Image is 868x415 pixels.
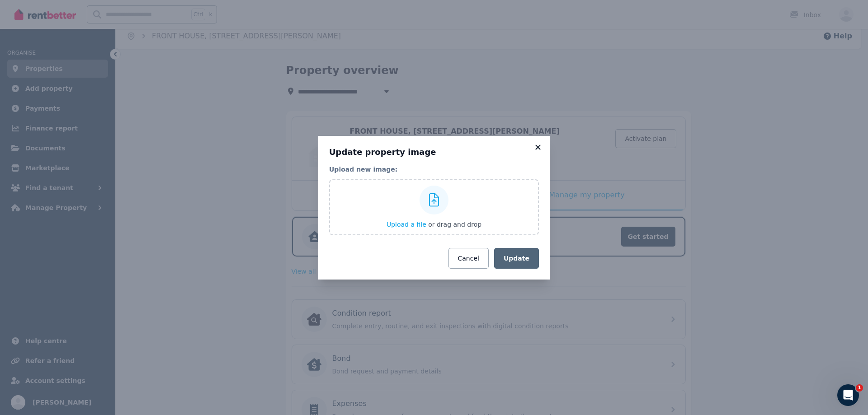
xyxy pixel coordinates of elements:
[448,248,489,269] button: Cancel
[329,147,539,158] h3: Update property image
[387,220,481,229] button: Upload a file or drag and drop
[387,221,426,228] span: Upload a file
[856,384,863,392] span: 1
[428,221,481,228] span: or drag and drop
[494,248,539,269] button: Update
[837,384,859,406] iframe: Intercom live chat
[329,165,539,174] legend: Upload new image:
